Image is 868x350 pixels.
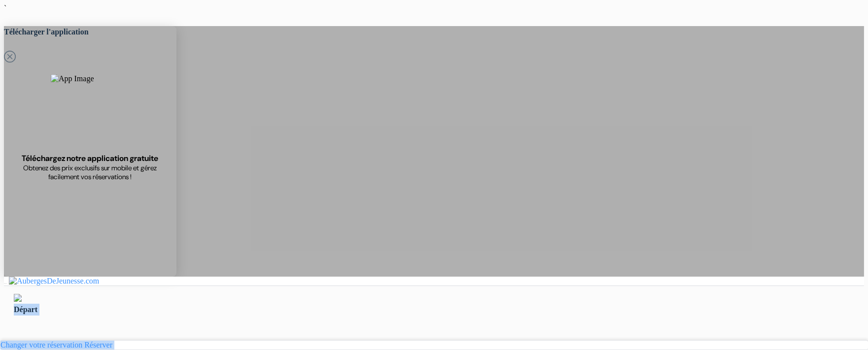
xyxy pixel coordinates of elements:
a: Changer votre réservation [0,341,82,349]
span: Téléchargez notre application gratuite [22,153,159,163]
img: AubergesDeJeunesse.com [9,277,99,286]
a: Réserver [84,341,112,349]
img: left_arrow.svg [14,294,22,302]
h5: Télécharger l'application [4,26,176,38]
span: Obtenez des prix exclusifs sur mobile et gérez facilement vos réservations ! [15,163,165,181]
span: Départ [14,305,37,314]
img: App Image [51,74,130,153]
svg: Close [4,51,16,63]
